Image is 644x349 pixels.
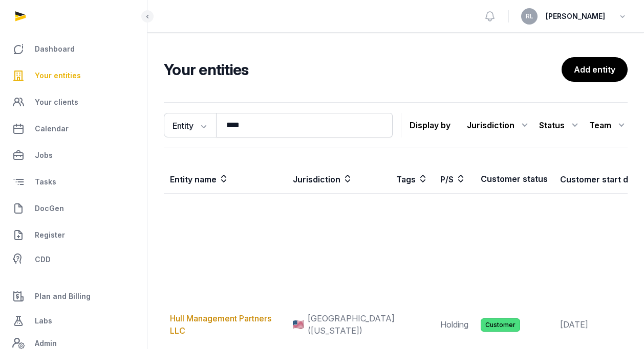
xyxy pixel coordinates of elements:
a: Add entity [562,57,628,82]
span: Your entities [35,69,81,82]
span: RL [526,13,533,19]
span: Calendar [35,123,69,135]
a: Dashboard [8,37,139,61]
button: Entity [164,113,216,137]
a: CDD [8,249,139,270]
span: [PERSON_NAME] [546,10,605,22]
th: Entity name [164,165,287,194]
a: Your clients [8,90,139,114]
button: RL [521,8,538,25]
a: Register [8,223,139,247]
a: DocGen [8,196,139,221]
a: Jobs [8,143,139,168]
div: Jurisdiction [467,117,531,133]
span: Dashboard [35,43,75,55]
span: CDD [35,253,51,266]
span: Tasks [35,176,56,188]
a: Tasks [8,170,139,194]
p: Display by [410,117,450,133]
span: Your clients [35,96,78,108]
h2: Your entities [164,60,562,79]
a: Plan and Billing [8,284,139,309]
th: Customer status [475,165,554,194]
th: Jurisdiction [287,165,390,194]
span: Customer [481,318,520,332]
a: Hull Management Partners LLC [170,313,271,336]
span: Jobs [35,149,53,161]
span: Labs [35,315,52,327]
a: Your entities [8,63,139,88]
th: Tags [390,165,434,194]
a: Calendar [8,117,139,141]
span: Register [35,229,65,241]
div: Team [589,117,628,133]
th: P/S [434,165,475,194]
div: Status [539,117,581,133]
span: [GEOGRAPHIC_DATA] ([US_STATE]) [308,312,395,337]
span: DocGen [35,202,64,215]
span: Plan and Billing [35,290,91,303]
a: Labs [8,309,139,333]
